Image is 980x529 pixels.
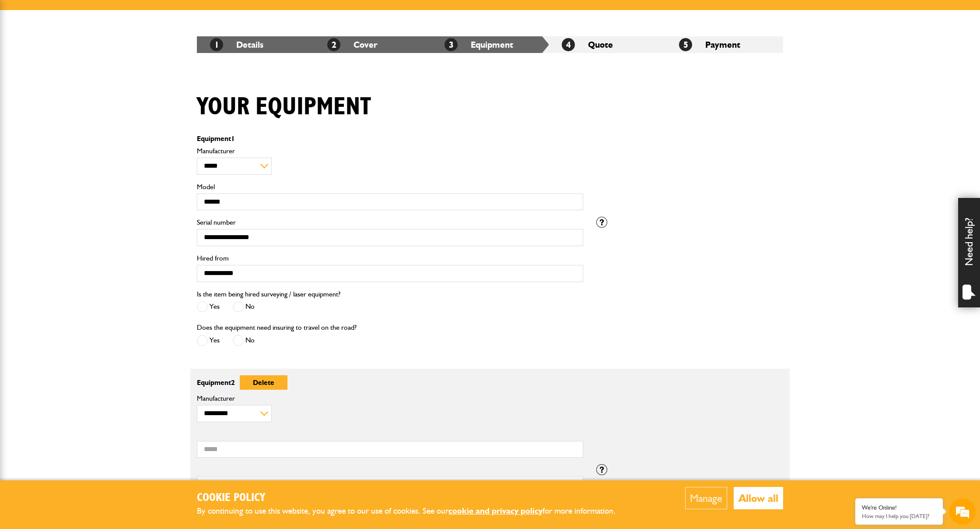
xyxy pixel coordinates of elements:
div: Need help? [958,198,980,307]
label: No [233,301,255,312]
span: 3 [444,38,458,51]
a: cookie and privacy policy [448,506,542,516]
div: We're Online! [862,504,936,511]
p: Equipment [197,375,583,390]
button: Delete [240,375,287,390]
h1: Your equipment [197,92,371,122]
label: Model [197,183,583,190]
h2: Cookie Policy [197,491,630,505]
span: 4 [562,38,575,51]
span: 1 [231,134,235,143]
li: Quote [549,36,666,53]
li: Equipment [431,36,549,53]
div: Minimize live chat window [143,4,164,25]
a: 1Details [210,39,263,50]
input: Enter your email address [11,107,160,126]
img: d_20077148190_company_1631870298795_20077148190 [15,49,37,61]
a: 2Cover [327,39,378,50]
input: Enter your phone number [11,133,160,152]
input: Enter your last name [11,81,160,100]
p: How may I help you today? [862,513,936,519]
span: 2 [231,378,235,387]
span: 1 [210,38,223,51]
span: 2 [327,38,340,51]
em: Start Chat [119,270,159,282]
label: Is the item being hired surveying / laser equipment? [197,291,340,298]
textarea: Type your message and hit 'Enter' [11,159,160,262]
label: Does the equipment need insuring to travel on the road? [197,324,357,331]
label: Manufacturer [197,395,583,402]
span: 5 [679,38,692,51]
label: No [233,335,255,346]
label: Yes [197,301,220,312]
li: Payment [666,36,783,53]
button: Allow all [734,487,783,509]
label: Serial number [197,219,583,226]
p: By continuing to use this website, you agree to our use of cookies. See our for more information. [197,504,630,518]
button: Manage [685,487,727,509]
p: Equipment [197,135,583,142]
label: Hired from [197,255,583,262]
div: Chat with us now [45,49,147,60]
label: Manufacturer [197,148,583,155]
label: Yes [197,335,220,346]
